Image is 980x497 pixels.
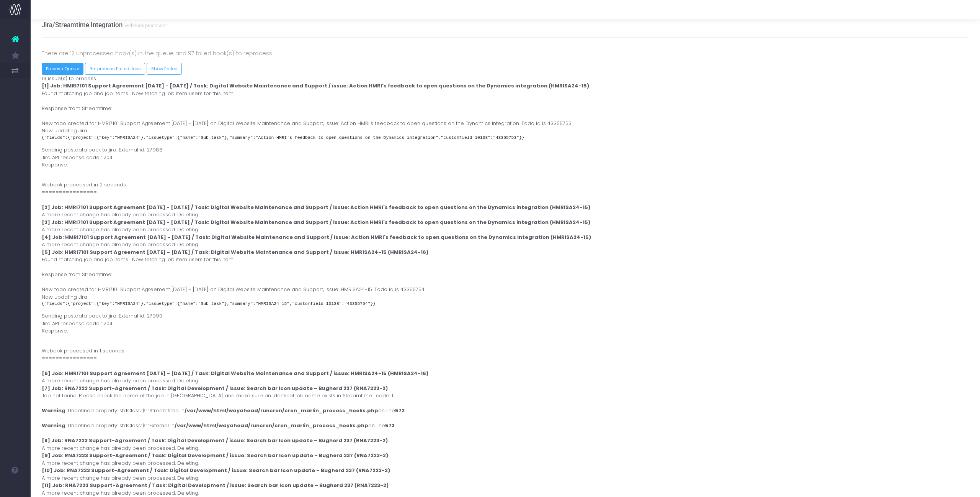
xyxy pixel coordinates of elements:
[175,422,368,429] b: /var/www/html/wayahead/runcron/cron_marlin_process_hooks.php
[85,63,145,75] button: Re-process Failed Jobs
[42,422,65,429] b: Warning
[42,63,84,75] button: Process Queue
[42,248,428,256] strong: [5] Job: HMRI7101 Support Agreement [DATE] - [DATE] / Task: Digital Website Maintenance and Suppo...
[10,482,21,493] img: images/default_profile_image.png
[395,407,405,414] b: 572
[42,385,388,392] strong: [7] Job: RNA7223 Support-Agreement / Task: Digital Development / issue: Search bar Icon update – ...
[147,63,182,75] a: Show Failed
[42,301,969,307] pre: {"fields":{"project":{"key":"HMRISA24"},"issuetype":{"name":"Sub-task"},"summary":"HMRISA24-15","...
[185,407,378,414] b: /var/www/html/wayahead/runcron/cron_marlin_process_hooks.php
[42,370,428,377] strong: [6] Job: HMRI7101 Support Agreement [DATE] - [DATE] / Task: Digital Website Maintenance and Suppo...
[42,219,590,226] strong: [3] Job: HMRI7101 Support Agreement [DATE] - [DATE] / Task: Digital Website Maintenance and Suppo...
[42,467,390,474] strong: [10] Job: RNA7223 Support-Agreement / Task: Digital Development / issue: Search bar Icon update –...
[42,135,969,141] pre: {"fields":{"project":{"key":"HMRISA24"},"issuetype":{"name":"Sub-task"},"summary":"Action HMRI's ...
[42,49,969,58] p: There are 12 unprocessed hook(s) in the queue and 97 failed hook(s) to reprocess.
[42,452,388,459] strong: [9] Job: RNA7223 Support-Agreement / Task: Digital Development / issue: Search bar Icon update – ...
[42,234,591,241] strong: [4] Job: HMRI7101 Support Agreement [DATE] - [DATE] / Task: Digital Website Maintenance and Suppo...
[42,82,589,89] strong: [1] Job: HMRI7101 Support Agreement [DATE] - [DATE] / Task: Digital Website Maintenance and Suppo...
[42,204,590,211] strong: [2] Job: HMRI7101 Support Agreement [DATE] - [DATE] / Task: Digital Website Maintenance and Suppo...
[385,422,395,429] b: 573
[42,407,65,414] b: Warning
[42,482,389,489] strong: [11] Job: RNA7223 Support-Agreement / Task: Digital Development / issue: Search bar Icon update –...
[122,21,167,29] small: webhook processor
[42,437,388,444] strong: [8] Job: RNA7223 Support-Agreement / Task: Digital Development / issue: Search bar Icon update – ...
[42,21,167,29] h3: Jira/Streamtime Integration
